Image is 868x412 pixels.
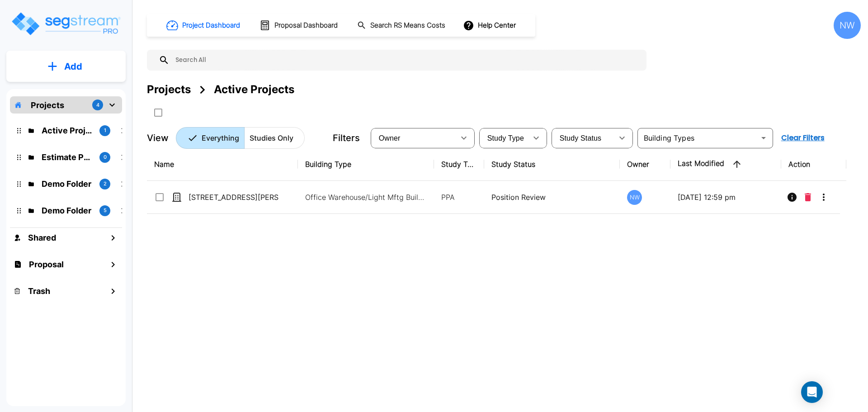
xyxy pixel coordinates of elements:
th: Building Type [298,148,434,181]
p: [DATE] 12:59 pm [678,192,774,203]
img: Logo [10,11,121,37]
div: Select [373,125,455,151]
h1: Proposal [29,258,64,270]
button: Clear Filters [778,129,828,147]
div: Open Intercom Messenger [801,381,823,403]
button: SelectAll [149,104,167,122]
p: 0 [104,153,107,161]
p: Demo Folder [42,204,92,217]
button: Help Center [461,17,519,34]
button: Project Dashboard [163,15,245,35]
p: 5 [104,207,107,214]
p: Everything [202,133,239,143]
p: Position Review [491,192,613,203]
button: More-Options [815,188,833,206]
input: Building Types [640,132,755,144]
p: Demo Folder [42,178,92,190]
p: Add [64,60,82,73]
h1: Trash [28,285,50,297]
div: Projects [147,81,191,98]
p: Filters [333,131,360,145]
div: NW [627,190,642,205]
div: Select [553,125,613,151]
p: [STREET_ADDRESS][PERSON_NAME] [189,192,279,203]
div: Platform [176,127,305,149]
p: 4 [96,101,99,109]
p: Active Projects [42,124,92,137]
button: Add [6,53,126,80]
p: Studies Only [250,133,293,143]
input: Search All [170,50,642,71]
p: View [147,131,169,145]
h1: Search RS Means Costs [370,20,445,31]
th: Action [781,148,847,181]
th: Last Modified [670,148,781,181]
span: Study Status [560,134,602,142]
button: Open [757,132,770,144]
button: Search RS Means Costs [354,17,450,34]
div: Active Projects [214,81,294,98]
div: NW [834,12,861,39]
h1: Project Dashboard [182,20,240,31]
button: Proposal Dashboard [256,16,343,35]
h1: Shared [28,232,56,244]
h1: Proposal Dashboard [274,20,338,31]
div: Select [481,125,527,151]
p: Office Warehouse/Light Mftg Building, Commercial Property Site [305,192,427,203]
p: 1 [104,127,106,134]
span: Study Type [487,134,524,142]
p: PPA [441,192,477,203]
span: Owner [379,134,401,142]
th: Name [147,148,298,181]
th: Study Type [434,148,484,181]
th: Owner [620,148,670,181]
th: Study Status [484,148,620,181]
button: Info [783,188,801,206]
button: Studies Only [244,127,305,149]
p: Projects [31,99,64,111]
p: Estimate Property [42,151,92,163]
p: 2 [104,180,107,188]
button: Delete [801,188,815,206]
button: Everything [176,127,245,149]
